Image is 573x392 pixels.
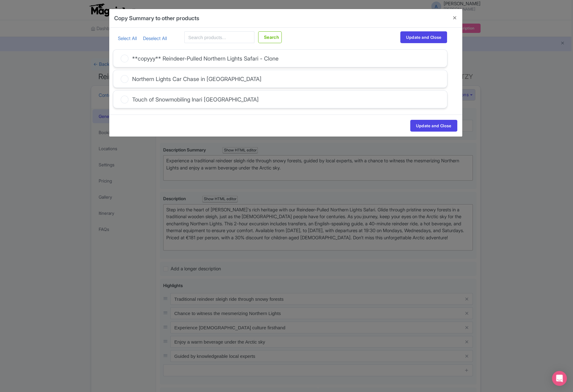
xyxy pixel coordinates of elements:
[118,35,137,41] a: Select All
[400,31,447,43] button: Update and Close
[132,75,262,83] div: Northern Lights Car Chase in [GEOGRAPHIC_DATA]
[410,120,457,132] button: Update and Close
[184,31,254,43] input: Search products...
[114,14,199,22] div: Copy Summary to other products
[143,35,167,41] a: Deselect All
[552,371,567,386] div: Open Intercom Messenger
[132,54,279,63] div: **copyyy** Reindeer-Pulled Northern Lights Safari - Clone
[258,31,282,43] button: Search
[447,9,462,27] button: Close
[132,95,259,104] div: Touch of Snowmobiling Inari [GEOGRAPHIC_DATA]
